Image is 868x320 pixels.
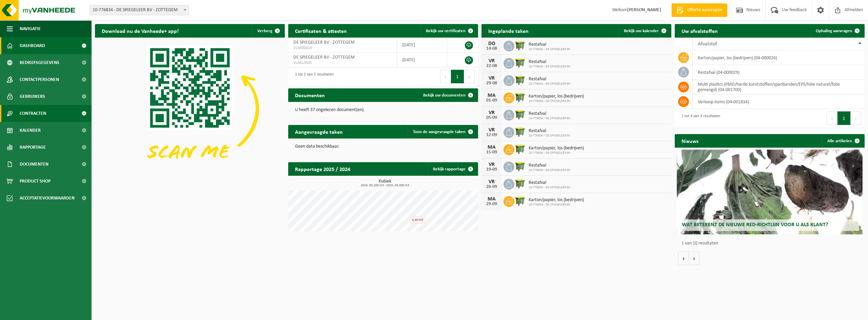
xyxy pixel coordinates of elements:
[293,55,355,60] span: DE SPIEGELEER BV - ZOTTEGEM
[529,94,584,99] span: Karton/papier, los (bedrijven)
[514,161,526,172] img: WB-1100-HPE-GN-50
[288,88,332,102] h2: Documenten
[293,40,355,45] span: DE SPIEGELEER BV - ZOTTEGEM
[693,65,865,80] td: restafval (04-000029)
[90,5,189,15] span: 10-776834 - DE SPIEGELEER BV - ZOTTEGEM
[529,59,571,65] span: Restafval
[816,29,852,33] span: Ophaling aanvragen
[20,105,46,122] span: Contracten
[20,139,46,156] span: Rapportage
[693,80,865,94] td: multi plastics (PMD/harde kunststoffen/spanbanden/EPS/folie naturel/folie gemengd) (04-001700)
[685,7,724,14] span: Offerte aanvragen
[810,24,864,38] a: Ophaling aanvragen
[485,133,498,137] div: 12-09
[514,143,526,155] img: WB-1100-HPE-GN-50
[485,46,498,51] div: 14-08
[293,45,392,51] span: VLA900019
[20,71,59,88] span: Contactpersonen
[514,40,526,51] img: WB-1100-HPE-GN-50
[464,70,475,83] button: Next
[408,125,477,138] a: Toon de aangevraagde taken
[95,24,185,37] h2: Download nu de Vanheede+ app!
[529,168,571,172] span: 10-776834 - DE SPIEGELEER BV
[514,57,526,68] img: WB-1100-HPE-GN-50
[257,29,272,33] span: Verberg
[485,76,498,81] div: VR
[624,29,659,33] span: Bekijk uw kalender
[295,144,471,149] p: Geen data beschikbaar.
[693,50,865,65] td: karton/papier, los (bedrijven) (04-000026)
[295,108,471,112] p: U heeft 37 ongelezen document(en).
[485,196,498,202] div: MA
[485,98,498,103] div: 01-09
[514,126,526,137] img: WB-1100-HPE-GN-50
[677,150,863,234] a: Wat betekent de nieuwe RED-richtlijn voor u als klant?
[293,60,392,66] span: VLA613935
[423,93,466,98] span: Bekijk uw documenten
[90,5,189,15] span: 10-776834 - DE SPIEGELEER BV - ZOTTEGEM
[292,69,334,84] div: 1 tot 2 van 2 resultaten
[851,111,861,125] button: Next
[529,99,584,103] span: 10-776834 - DE SPIEGELEER BV
[485,110,498,115] div: VR
[292,179,478,187] h3: Kubiek
[20,88,45,105] span: Gebruikers
[529,203,584,207] span: 10-776834 - DE SPIEGELEER BV
[529,47,571,51] span: 10-776834 - DE SPIEGELEER BV
[514,109,526,120] img: WB-1100-HPE-GN-50
[485,185,498,189] div: 26-09
[485,179,498,185] div: VR
[397,52,447,67] td: [DATE]
[529,186,571,190] span: 10-776834 - DE SPIEGELEER BV
[288,125,350,138] h2: Aangevraagde taken
[397,38,447,52] td: [DATE]
[20,54,59,71] span: Bedrijfsgegevens
[529,180,571,186] span: Restafval
[485,202,498,207] div: 29-09
[20,122,41,139] span: Kalender
[20,173,51,190] span: Product Shop
[418,88,477,102] a: Bekijk uw documenten
[671,3,727,17] a: Offerte aanvragen
[485,81,498,86] div: 29-08
[698,41,717,47] span: Afvalstof
[485,127,498,133] div: VR
[618,24,671,38] a: Bekijk uw kalender
[485,93,498,98] div: MA
[20,37,45,54] span: Dashboard
[481,24,535,37] h2: Ingeplande taken
[529,163,571,168] span: Restafval
[252,24,284,38] button: Verberg
[426,29,466,33] span: Bekijk uw certificaten
[485,64,498,68] div: 22-08
[514,91,526,103] img: WB-1100-HPE-GN-50
[529,146,584,151] span: Karton/papier, los (bedrijven)
[529,77,571,82] span: Restafval
[514,74,526,86] img: WB-1100-HPE-GN-50
[288,162,357,175] h2: Rapportage 2025 / 2024
[514,178,526,189] img: WB-1100-HPE-GN-50
[693,94,865,109] td: verkoop items (04-001834)
[20,190,75,207] span: Acceptatievoorwaarden
[529,134,571,138] span: 10-776834 - DE SPIEGELEER BV
[413,130,466,134] span: Toon de aangevraagde taken
[420,24,477,38] a: Bekijk uw certificaten
[451,70,464,83] button: 1
[529,116,571,121] span: 10-776834 - DE SPIEGELEER BV
[822,134,864,148] a: Alle artikelen
[410,216,425,224] div: 4,40 m3
[675,24,725,37] h2: Uw afvalstoffen
[20,156,48,173] span: Documenten
[627,7,661,13] strong: [PERSON_NAME]
[288,24,354,37] h2: Certificaten & attesten
[514,195,526,207] img: WB-1100-HPE-GN-50
[485,162,498,167] div: VR
[485,150,498,155] div: 15-09
[689,252,699,265] button: Volgende
[529,42,571,47] span: Restafval
[529,111,571,116] span: Restafval
[95,38,285,180] img: Download de VHEPlus App
[20,20,41,37] span: Navigatie
[529,128,571,134] span: Restafval
[837,111,851,125] button: 1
